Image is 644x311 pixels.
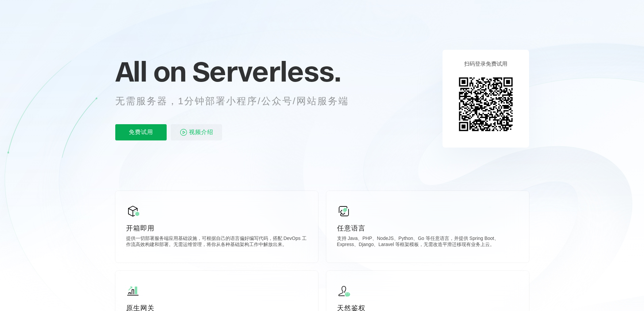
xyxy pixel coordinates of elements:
img: video_play.svg [180,128,188,136]
span: 视频介绍 [189,124,213,140]
p: 免费试用 [115,124,167,140]
span: Serverless. [192,54,341,88]
p: 任意语言 [337,223,518,233]
span: All on [115,54,186,88]
p: 无需服务器，1分钟部署小程序/公众号/网站服务端 [115,94,361,108]
p: 提供一切部署服务端应用基础设施，可根据自己的语言偏好编写代码，搭配 DevOps 工作流高效构建和部署。无需运维管理，将你从各种基础架构工作中解放出来。 [126,236,307,249]
p: 开箱即用 [126,223,307,233]
p: 支持 Java、PHP、NodeJS、Python、Go 等任意语言，并提供 Spring Boot、Express、Django、Laravel 等框架模板，无需改造平滑迁移现有业务上云。 [337,236,518,249]
p: 扫码登录免费试用 [464,61,507,68]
